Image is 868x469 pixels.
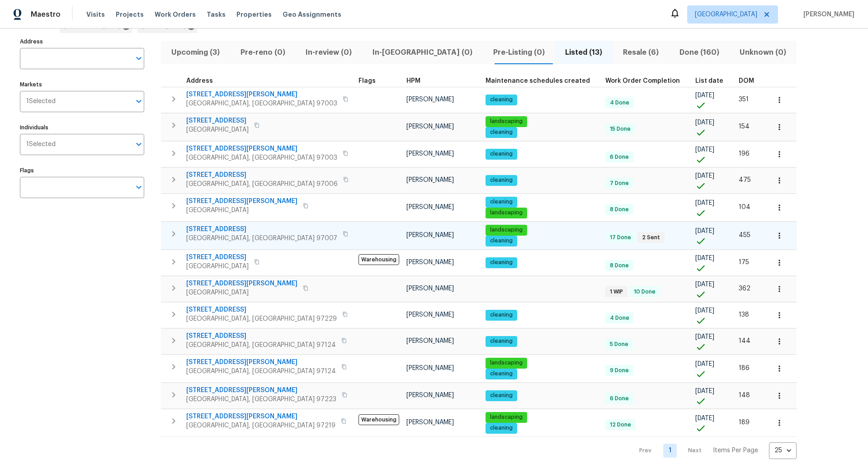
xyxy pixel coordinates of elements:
span: landscaping [486,226,526,234]
span: Properties [236,10,272,19]
label: Markets [20,82,144,87]
span: [DATE] [695,119,714,126]
span: [STREET_ADDRESS][PERSON_NAME] [186,144,337,153]
span: landscaping [486,118,526,125]
p: Items Per Page [713,446,758,455]
span: 351 [739,96,749,103]
span: Visits [86,10,105,19]
span: DOM [739,78,754,84]
span: cleaning [486,392,516,399]
span: 2 Sent [638,234,664,242]
span: [STREET_ADDRESS][PERSON_NAME] [186,358,336,367]
span: Geo Assignments [283,10,341,19]
span: 104 [739,204,750,210]
span: Work Order Completion [605,78,680,84]
span: 455 [739,232,750,238]
span: landscaping [486,209,526,217]
span: cleaning [486,424,516,432]
span: cleaning [486,311,516,319]
span: cleaning [486,337,516,345]
span: [PERSON_NAME] [406,204,454,210]
span: [GEOGRAPHIC_DATA] [186,262,249,271]
span: 5 Done [606,341,632,348]
span: 189 [739,419,750,426]
span: [STREET_ADDRESS] [186,332,336,341]
span: 362 [739,285,750,292]
span: In-review (0) [301,46,357,59]
nav: Pagination Navigation [631,442,797,459]
span: 1 WIP [606,288,627,296]
span: cleaning [486,198,516,206]
span: Work Orders [155,10,196,19]
span: [PERSON_NAME] [406,419,454,426]
span: [GEOGRAPHIC_DATA], [GEOGRAPHIC_DATA] 97223 [186,395,336,404]
span: [GEOGRAPHIC_DATA], [GEOGRAPHIC_DATA] 97007 [186,234,337,243]
span: Resale (6) [618,46,664,59]
span: [DATE] [695,308,714,314]
span: [GEOGRAPHIC_DATA], [GEOGRAPHIC_DATA] 97219 [186,421,335,430]
span: Address [186,78,213,84]
span: Pre-Listing (0) [488,46,550,59]
span: cleaning [486,128,516,136]
span: 9 Done [606,367,632,374]
span: cleaning [486,150,516,158]
span: [STREET_ADDRESS][PERSON_NAME] [186,386,336,395]
span: [STREET_ADDRESS][PERSON_NAME] [186,412,335,421]
span: 1 Selected [26,141,56,148]
span: Pre-reno (0) [236,46,290,59]
span: 4 Done [606,314,633,322]
span: 475 [739,177,751,183]
span: 175 [739,259,749,265]
span: [DATE] [695,388,714,394]
span: HPM [406,78,420,84]
span: 6 Done [606,395,632,403]
label: Flags [20,168,144,173]
span: 144 [739,338,750,344]
span: [DATE] [695,281,714,288]
span: [GEOGRAPHIC_DATA] [186,206,297,215]
span: 7 Done [606,180,632,187]
button: Open [132,95,145,108]
span: 148 [739,392,750,398]
span: Maestro [31,10,61,19]
span: [GEOGRAPHIC_DATA], [GEOGRAPHIC_DATA] 97003 [186,153,337,162]
span: [STREET_ADDRESS] [186,171,338,180]
span: [GEOGRAPHIC_DATA], [GEOGRAPHIC_DATA] 97124 [186,367,336,376]
span: [STREET_ADDRESS] [186,305,337,314]
span: [DATE] [695,334,714,340]
span: 6 Done [606,153,632,161]
span: [DATE] [695,92,714,99]
div: 25 [769,439,797,462]
span: In-[GEOGRAPHIC_DATA] (0) [368,46,477,59]
span: [DATE] [695,255,714,261]
span: 12 Done [606,421,635,429]
span: [PERSON_NAME] [406,232,454,238]
span: [GEOGRAPHIC_DATA], [GEOGRAPHIC_DATA] 97003 [186,99,337,108]
span: [STREET_ADDRESS][PERSON_NAME] [186,90,337,99]
span: [GEOGRAPHIC_DATA] [186,288,297,297]
span: [GEOGRAPHIC_DATA], [GEOGRAPHIC_DATA] 97124 [186,341,336,350]
span: 8 Done [606,206,632,213]
span: [PERSON_NAME] [406,338,454,344]
span: Tasks [207,11,226,18]
span: [PERSON_NAME] [406,151,454,157]
label: Individuals [20,125,144,130]
span: [PERSON_NAME] [406,259,454,265]
span: [STREET_ADDRESS][PERSON_NAME] [186,197,297,206]
span: landscaping [486,359,526,367]
span: 17 Done [606,234,635,242]
span: Upcoming (3) [166,46,225,59]
span: [DATE] [695,228,714,234]
span: 10 Done [630,288,659,296]
span: 1 Selected [26,98,56,105]
span: [STREET_ADDRESS] [186,225,337,234]
label: Address [20,39,144,44]
span: Warehousing [359,414,399,425]
span: [DATE] [695,415,714,422]
span: [STREET_ADDRESS][PERSON_NAME] [186,279,297,288]
span: List date [695,78,723,84]
span: [DATE] [695,173,714,179]
span: Maintenance schedules created [486,78,590,84]
span: 4 Done [606,99,633,107]
a: Goto page 1 [663,444,677,458]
